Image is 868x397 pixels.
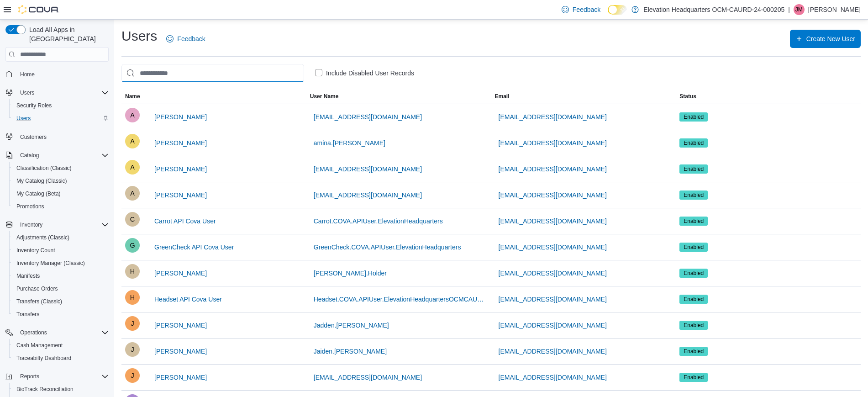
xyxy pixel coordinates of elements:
[495,342,610,360] button: [EMAIL_ADDRESS][DOMAIN_NAME]
[20,71,35,78] span: Home
[9,162,112,175] button: Classification (Classic)
[13,163,109,174] span: Classification (Classic)
[130,160,135,175] span: A
[13,232,73,243] a: Adjustments (Classic)
[310,186,426,204] button: [EMAIL_ADDRESS][DOMAIN_NAME]
[499,138,607,148] span: [EMAIL_ADDRESS][DOMAIN_NAME]
[2,218,112,231] button: Inventory
[495,290,610,308] button: [EMAIL_ADDRESS][DOMAIN_NAME]
[125,134,140,148] div: Amina
[13,340,66,351] a: Cash Management
[16,355,71,362] span: Traceabilty Dashboard
[16,311,39,318] span: Transfers
[16,87,109,98] span: Users
[16,386,74,393] span: BioTrack Reconciliation
[806,34,855,43] span: Create New User
[499,347,607,356] span: [EMAIL_ADDRESS][DOMAIN_NAME]
[130,134,135,148] span: A
[808,4,861,15] p: [PERSON_NAME]
[684,113,704,121] span: Enabled
[9,112,112,125] button: Users
[495,238,610,256] button: [EMAIL_ADDRESS][DOMAIN_NAME]
[16,68,109,79] span: Home
[499,112,607,122] span: [EMAIL_ADDRESS][DOMAIN_NAME]
[16,371,43,382] button: Reports
[9,231,112,244] button: Adjustments (Classic)
[20,221,42,228] span: Inventory
[16,150,42,161] button: Catalog
[684,217,704,225] span: Enabled
[499,373,607,382] span: [EMAIL_ADDRESS][DOMAIN_NAME]
[2,149,112,162] button: Catalog
[788,4,790,15] p: |
[16,247,55,254] span: Inventory Count
[9,187,112,200] button: My Catalog (Beta)
[125,316,140,331] div: Jadden
[13,296,66,307] a: Transfers (Classic)
[16,102,52,109] span: Security Roles
[20,373,39,380] span: Reports
[154,112,207,122] span: [PERSON_NAME]
[2,370,112,383] button: Reports
[13,384,77,395] a: BioTrack Reconciliation
[16,115,31,122] span: Users
[151,290,226,308] button: Headset API Cova User
[131,368,134,383] span: J
[154,138,207,148] span: [PERSON_NAME]
[154,295,222,304] span: Headset API Cova User
[13,175,109,186] span: My Catalog (Classic)
[314,217,443,226] span: Carrot.COVA.APIUser.ElevationHeadquarters
[13,258,89,269] a: Inventory Manager (Classic)
[16,327,109,338] span: Operations
[154,347,207,356] span: [PERSON_NAME]
[499,243,607,252] span: [EMAIL_ADDRESS][DOMAIN_NAME]
[679,93,696,100] span: Status
[154,269,207,278] span: [PERSON_NAME]
[130,186,135,201] span: A
[795,4,803,15] span: JM
[310,238,465,256] button: GreenCheck.COVA.APIUser.ElevationHeadquarters
[13,296,109,307] span: Transfers (Classic)
[684,269,704,277] span: Enabled
[13,340,109,351] span: Cash Management
[151,108,210,126] button: [PERSON_NAME]
[131,342,134,357] span: J
[310,212,447,230] button: Carrot.COVA.APIUser.ElevationHeadquarters
[125,212,140,227] div: Carrot
[314,243,461,252] span: GreenCheck.COVA.APIUser.ElevationHeadquarters
[9,257,112,270] button: Inventory Manager (Classic)
[13,258,109,269] span: Inventory Manager (Classic)
[13,201,48,212] a: Promotions
[13,309,109,320] span: Transfers
[151,368,210,386] button: [PERSON_NAME]
[125,264,140,279] div: Hassan
[499,295,607,304] span: [EMAIL_ADDRESS][DOMAIN_NAME]
[121,27,157,45] h1: Users
[130,212,135,227] span: C
[679,243,708,252] span: Enabled
[684,295,704,303] span: Enabled
[9,99,112,112] button: Security Roles
[310,93,339,100] span: User Name
[20,329,47,336] span: Operations
[151,134,210,152] button: [PERSON_NAME]
[151,186,210,204] button: [PERSON_NAME]
[310,290,488,308] button: Headset.COVA.APIUser.ElevationHeadquartersOCMCAURD24000205
[684,243,704,251] span: Enabled
[125,160,140,175] div: Anais
[643,4,784,15] p: Elevation Headquarters OCM-CAURD-24-000205
[125,342,140,357] div: Jaiden
[125,238,140,253] div: GreenCheck
[125,290,140,305] div: Headset
[315,68,414,79] label: Include Disabled User Records
[314,164,422,174] span: [EMAIL_ADDRESS][DOMAIN_NAME]
[16,219,109,230] span: Inventory
[679,112,708,122] span: Enabled
[16,371,109,382] span: Reports
[499,164,607,174] span: [EMAIL_ADDRESS][DOMAIN_NAME]
[154,191,207,200] span: [PERSON_NAME]
[13,283,62,294] a: Purchase Orders
[13,283,109,294] span: Purchase Orders
[16,190,61,197] span: My Catalog (Beta)
[13,113,109,124] span: Users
